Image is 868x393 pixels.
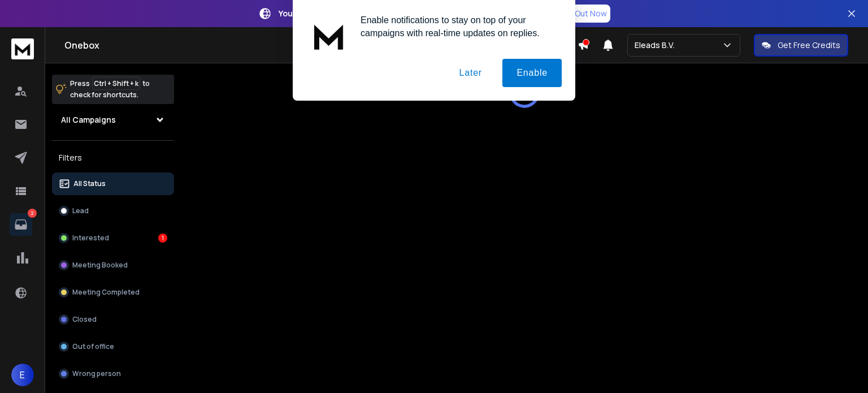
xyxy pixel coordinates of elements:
[61,114,116,126] h1: All Campaigns
[11,364,34,386] button: E
[52,335,174,358] button: Out of office
[72,342,114,351] p: Out of office
[72,288,140,297] p: Meeting Completed
[72,206,89,215] p: Lead
[502,59,562,87] button: Enable
[72,369,121,378] p: Wrong person
[28,209,37,218] p: 2
[52,362,174,385] button: Wrong person
[52,200,174,222] button: Lead
[73,179,106,188] p: All Status
[52,281,174,304] button: Meeting Completed
[72,261,128,270] p: Meeting Booked
[72,315,97,324] p: Closed
[52,172,174,195] button: All Status
[10,213,32,236] a: 2
[52,227,174,249] button: Interested1
[52,308,174,331] button: Closed
[306,14,351,59] img: notification icon
[52,254,174,277] button: Meeting Booked
[52,150,174,166] h3: Filters
[351,14,562,40] div: Enable notifications to stay on top of your campaigns with real-time updates on replies.
[158,234,167,243] div: 1
[445,59,496,87] button: Later
[52,109,174,131] button: All Campaigns
[72,234,109,243] p: Interested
